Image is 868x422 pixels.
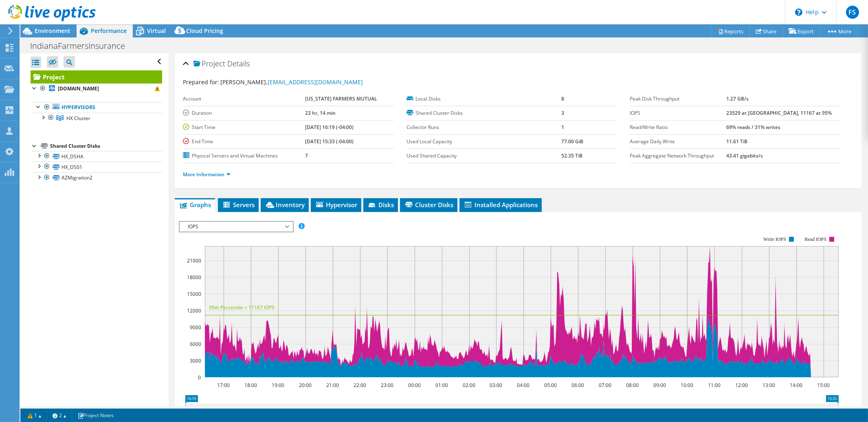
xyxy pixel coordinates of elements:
[147,27,166,35] span: Virtual
[846,6,859,19] span: FS
[790,382,803,389] text: 14:00
[726,152,763,159] b: 43.41 gigabits/s
[464,201,538,209] span: Installed Applications
[763,382,776,389] text: 13:00
[381,382,394,389] text: 23:00
[31,102,162,113] a: Hypervisors
[782,25,820,37] a: Export
[31,70,162,83] a: Project
[681,382,694,389] text: 10:00
[184,222,288,232] span: IOPS
[407,138,561,146] label: Used Local Capacity
[407,109,561,117] label: Shared Cluster Disks
[58,85,99,92] b: [DOMAIN_NAME]
[517,382,530,389] text: 04:00
[409,382,421,389] text: 00:00
[72,410,119,420] a: Project Notes
[795,9,802,16] svg: \n
[805,236,827,242] text: Read IOPS
[299,382,312,389] text: 20:00
[31,173,162,183] a: AZMigration2
[626,382,639,389] text: 08:00
[183,78,219,86] label: Prepared for:
[227,59,250,68] span: Details
[190,324,201,331] text: 9000
[654,382,666,389] text: 09:00
[763,236,786,242] text: Write IOPS
[22,410,47,420] a: 1
[561,138,583,145] b: 77.00 GiB
[630,138,726,146] label: Average Daily Write
[272,382,285,389] text: 19:00
[245,382,257,389] text: 18:00
[31,162,162,172] a: HX_DS01
[561,109,564,116] b: 3
[190,357,201,364] text: 3000
[561,124,564,131] b: 1
[354,382,367,389] text: 22:00
[187,257,201,264] text: 21000
[305,124,354,131] b: [DATE] 16:19 (-04:00)
[183,95,305,103] label: Account
[198,374,201,381] text: 0
[305,109,336,116] b: 23 hr, 14 min
[572,382,585,389] text: 06:00
[31,113,162,123] a: HX Cluster
[26,42,138,50] h1: IndianaFarmersInsurance
[820,25,858,37] a: More
[726,124,780,131] b: 69% reads / 31% writes
[436,382,448,389] text: 01:00
[726,95,749,102] b: 1.27 GB/s
[630,152,726,160] label: Peak Aggregate Network Throughput
[220,78,363,86] span: [PERSON_NAME],
[50,141,162,151] div: Shared Cluster Disks
[404,201,453,209] span: Cluster Disks
[490,382,503,389] text: 03:00
[315,201,357,209] span: Hypervisor
[31,151,162,162] a: HX_DSHA
[183,171,231,178] a: More Information
[186,27,223,35] span: Cloud Pricing
[630,109,726,117] label: IOPS
[190,341,201,348] text: 6000
[711,25,750,37] a: Reports
[726,138,747,145] b: 11.61 TiB
[66,115,90,122] span: HX Cluster
[367,201,394,209] span: Disks
[407,123,561,131] label: Collector Runs
[305,138,354,145] b: [DATE] 15:33 (-04:00)
[817,382,830,389] text: 15:00
[545,382,557,389] text: 05:00
[736,382,748,389] text: 12:00
[268,78,363,86] a: [EMAIL_ADDRESS][DOMAIN_NAME]
[179,201,211,209] span: Graphs
[187,274,201,281] text: 18000
[749,25,783,37] a: Share
[193,60,225,68] span: Project
[91,27,127,35] span: Performance
[47,410,72,420] a: 2
[183,138,305,146] label: End Time
[305,95,377,102] b: [US_STATE] FARMERS MUTUAL
[708,382,721,389] text: 11:00
[630,123,726,131] label: Read/Write Ratio
[183,152,305,160] label: Physical Servers and Virtual Machines
[561,152,582,159] b: 52.35 TiB
[183,123,305,131] label: Start Time
[561,95,564,102] b: 8
[187,307,201,314] text: 12000
[305,152,308,159] b: 7
[407,152,561,160] label: Used Shared Capacity
[218,382,230,389] text: 17:00
[265,201,305,209] span: Inventory
[35,27,70,35] span: Environment
[327,382,339,389] text: 21:00
[630,95,726,103] label: Peak Disk Throughput
[222,201,255,209] span: Servers
[463,382,476,389] text: 02:00
[599,382,612,389] text: 07:00
[31,83,162,94] a: [DOMAIN_NAME]
[187,291,201,297] text: 15000
[726,109,832,116] b: 23529 at [GEOGRAPHIC_DATA], 11167 at 95%
[407,95,561,103] label: Local Disks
